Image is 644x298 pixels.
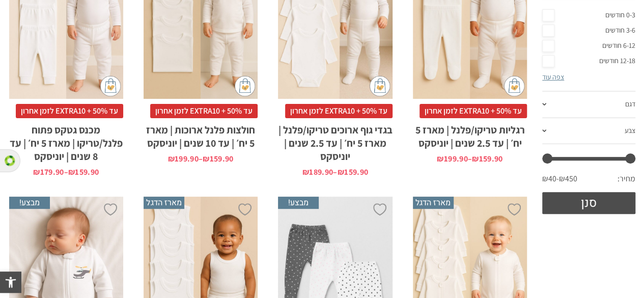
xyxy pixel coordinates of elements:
span: ₪ [168,153,175,164]
button: סנן [542,192,635,214]
a: 3-6 חודשים [542,23,635,38]
bdi: 199.90 [168,153,199,164]
span: – [144,150,258,163]
a: 12-18 חודשים [542,53,635,69]
span: – [413,150,527,163]
img: cat-mini-atc.png [504,76,524,96]
div: מחיר: — [542,171,635,192]
span: – [9,163,123,176]
img: cat-mini-atc.png [100,76,121,96]
bdi: 159.90 [338,167,368,177]
span: ₪ [472,153,479,164]
span: ₪ [33,167,40,177]
span: ₪450 [559,173,577,184]
span: ₪ [68,167,75,177]
span: מבצע! [278,197,319,209]
bdi: 159.90 [203,153,233,164]
h2: רגליות טריקו/פלנל | מארז 5 יח׳ | עד 2.5 שנים | יוניסקס [413,118,527,150]
bdi: 159.90 [472,153,502,164]
span: ₪ [338,167,344,177]
h2: מכנס גטקס פתוח פלנל/טריקו | מארז 5 יח׳ | עד 8 שנים | יוניסקס [9,118,123,163]
span: עד 50% + EXTRA10 לזמן אחרון [419,104,527,118]
bdi: 189.90 [302,167,333,177]
span: מארז הדגל [413,197,454,209]
span: עד 50% + EXTRA10 לזמן אחרון [150,104,258,118]
span: מבצע! [9,197,50,209]
bdi: 199.90 [437,153,467,164]
a: צבע [542,118,635,145]
span: ₪ [302,167,309,177]
span: עד 50% + EXTRA10 לזמן אחרון [16,104,123,118]
span: ₪40 [542,173,559,184]
a: צפה עוד [542,72,564,82]
bdi: 179.90 [33,167,64,177]
span: עד 50% + EXTRA10 לזמן אחרון [285,104,393,118]
span: ₪ [437,153,443,164]
img: cat-mini-atc.png [235,76,255,96]
a: 0-3 חודשים [542,8,635,23]
img: cat-mini-atc.png [370,76,390,96]
span: ₪ [203,153,209,164]
h2: בגדי גוף ארוכים טריקו/פלנל | מארז 5 יח׳ | עד 2.5 שנים | יוניסקס [278,118,392,163]
h2: חולצות פלנל ארוכות | מארז 5 יח׳ | עד 10 שנים | יוניסקס [144,118,258,150]
a: 6-12 חודשים [542,38,635,53]
span: מארז הדגל [144,197,184,209]
span: – [278,163,392,176]
bdi: 159.90 [68,167,99,177]
a: דגם [542,92,635,118]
